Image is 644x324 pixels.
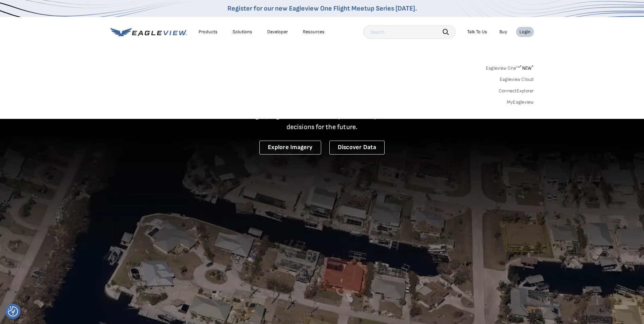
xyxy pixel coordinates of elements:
[227,4,417,13] a: Register for our new Eagleview One Flight Meetup Series [DATE].
[519,29,531,35] div: Login
[199,29,218,35] div: Products
[267,29,288,35] a: Developer
[507,99,534,105] a: MyEagleview
[486,63,534,71] a: Eagleview One™*NEW*
[499,88,534,94] a: ConnectExplorer
[259,141,321,155] a: Explore Imagery
[303,29,325,35] div: Resources
[8,306,18,317] button: Consent Preferences
[520,65,534,71] span: NEW
[500,76,534,83] a: Eagleview Cloud
[499,29,507,35] a: Buy
[467,29,487,35] div: Talk To Us
[8,306,18,317] img: Revisit consent button
[329,141,385,155] a: Discover Data
[363,25,456,39] input: Search
[233,29,252,35] div: Solutions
